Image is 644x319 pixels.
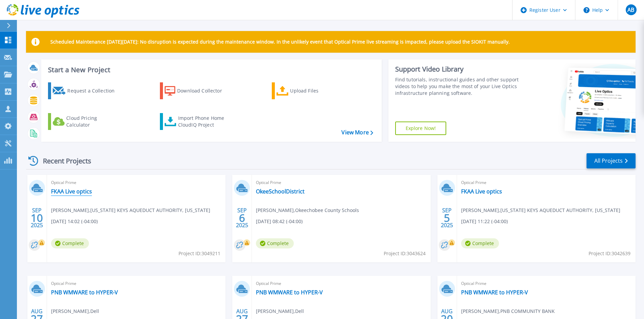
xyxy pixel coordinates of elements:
[256,207,359,214] span: [PERSON_NAME] , Okeechobee County Schools
[51,280,221,287] span: Optical Prime
[461,207,620,214] span: [PERSON_NAME] , [US_STATE] KEYS AQUEDUCT AUTHORITY, [US_STATE]
[236,206,248,230] div: SEP 2025
[440,206,453,230] div: SEP 2025
[51,179,221,186] span: Optical Prime
[444,215,450,221] span: 5
[341,129,373,136] a: View More
[48,66,373,74] h3: Start a New Project
[50,39,510,45] p: Scheduled Maintenance [DATE][DATE]: No disruption is expected during the maintenance window. In t...
[627,7,634,12] span: AB
[461,308,555,315] span: [PERSON_NAME] , PNB COMMUNITY BANK
[178,250,220,257] span: Project ID: 3049211
[160,82,235,99] a: Download Collector
[587,153,636,168] a: All Projects
[395,65,521,74] div: Support Video Library
[461,179,631,186] span: Optical Prime
[461,289,528,296] a: PNB WMWARE to HYPER-V
[30,206,43,230] div: SEP 2025
[51,207,210,214] span: [PERSON_NAME] , [US_STATE] KEYS AQUEDUCT AUTHORITY, [US_STATE]
[48,82,123,99] a: Request a Collection
[395,122,447,135] a: Explore Now!
[256,188,305,195] a: OkeeSchoolDistrict
[51,238,89,248] span: Complete
[256,238,294,248] span: Complete
[256,179,426,186] span: Optical Prime
[67,84,121,98] div: Request a Collection
[51,218,98,225] span: [DATE] 14:02 (-04:00)
[461,188,502,195] a: FKAA Live optics
[272,82,347,99] a: Upload Files
[256,218,303,225] span: [DATE] 08:42 (-04:00)
[48,113,123,130] a: Cloud Pricing Calculator
[177,84,231,98] div: Download Collector
[461,218,508,225] span: [DATE] 11:22 (-04:00)
[178,115,231,128] div: Import Phone Home CloudIQ Project
[290,84,344,98] div: Upload Files
[461,280,631,287] span: Optical Prime
[31,215,43,221] span: 10
[395,76,521,97] div: Find tutorials, instructional guides and other support videos to help you make the most of your L...
[256,280,426,287] span: Optical Prime
[256,308,304,315] span: [PERSON_NAME] , Dell
[461,238,499,248] span: Complete
[589,250,630,257] span: Project ID: 3042639
[51,289,118,296] a: PNB WMWARE to HYPER-V
[26,153,100,169] div: Recent Projects
[239,215,245,221] span: 6
[256,289,323,296] a: PNB WMWARE to HYPER-V
[384,250,426,257] span: Project ID: 3043624
[51,308,99,315] span: [PERSON_NAME] , Dell
[66,115,120,128] div: Cloud Pricing Calculator
[51,188,92,195] a: FKAA Live optics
